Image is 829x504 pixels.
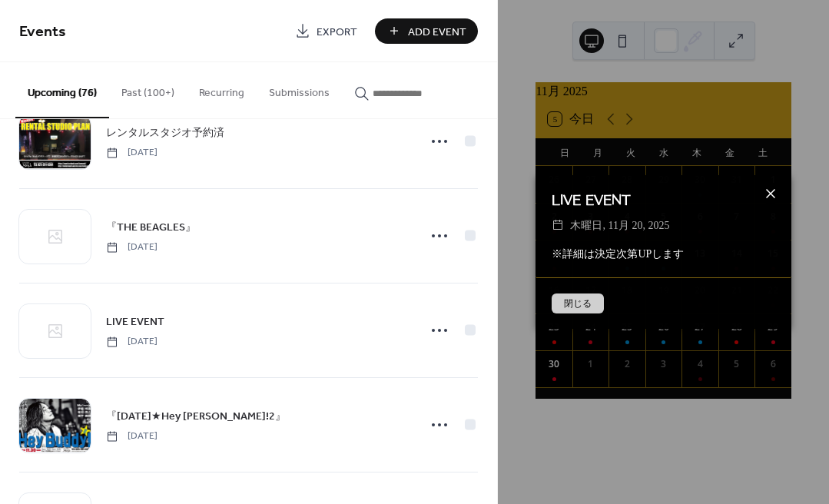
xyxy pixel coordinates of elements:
a: LIVE EVENT [106,313,164,330]
button: Upcoming (76) [15,62,109,118]
div: ​ [552,217,564,235]
span: 木曜日, 11月 20, 2025 [570,217,669,235]
span: 『[DATE]★Hey [PERSON_NAME]!2』 [106,409,286,425]
button: Past (100+) [109,62,187,117]
span: [DATE] [106,335,158,349]
span: [DATE] [106,240,158,254]
span: [DATE] [106,146,158,160]
a: 『[DATE]★Hey [PERSON_NAME]!2』 [106,407,286,425]
span: Export [317,24,357,40]
span: 『THE BEAGLES』 [106,220,196,236]
div: LIVE EVENT [536,191,791,209]
a: レンタルスタジオ予約済 [106,124,224,141]
span: Add Event [408,24,466,40]
span: LIVE EVENT [106,314,164,330]
div: ※詳細は決定次第UPします [536,246,791,262]
span: [DATE] [106,429,158,443]
button: Recurring [187,62,257,117]
span: レンタルスタジオ予約済 [106,125,224,141]
button: Submissions [257,62,342,117]
span: Events [19,17,66,47]
button: Add Event [375,18,478,44]
a: 『THE BEAGLES』 [106,218,196,236]
a: Export [284,18,369,44]
button: 閉じる [552,293,604,313]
